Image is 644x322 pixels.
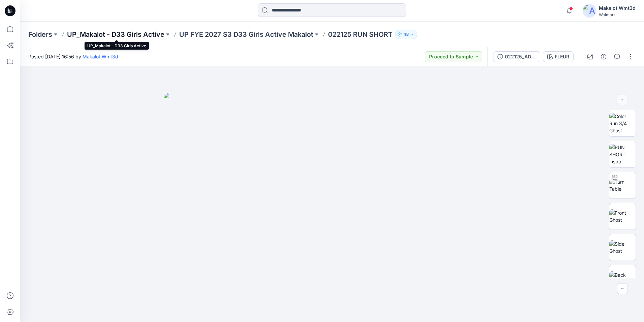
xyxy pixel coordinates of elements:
[83,54,118,59] a: Makalot Wmt3d
[583,4,596,18] img: avatar
[493,51,540,62] button: 022125_ADM FULL_RUN SHORT
[543,51,574,62] button: FLEUR
[28,30,52,39] a: Folders
[598,51,609,62] button: Details
[609,144,636,165] img: RUN SHORT inspo
[67,30,164,39] a: UP_Makalot - D33 Girls Active
[395,30,417,39] button: 48
[609,271,636,286] img: Back Ghost
[609,240,636,254] img: Side Ghost
[609,113,636,134] img: Color Run 3/4 Ghost
[609,178,636,192] img: Turn Table
[404,31,409,38] p: 48
[28,53,118,60] span: Posted [DATE] 16:56 by
[555,53,569,60] div: FLEUR
[505,53,536,60] div: 022125_ADM FULL_RUN SHORT
[179,30,313,39] a: UP FYE 2027 S3 D33 Girls Active Makalot
[599,12,636,17] div: Walmart
[164,93,501,322] img: eyJhbGciOiJIUzI1NiIsImtpZCI6IjAiLCJzbHQiOiJzZXMiLCJ0eXAiOiJKV1QifQ.eyJkYXRhIjp7InR5cGUiOiJzdG9yYW...
[609,209,636,223] img: Front Ghost
[328,30,392,39] p: 022125 RUN SHORT
[599,4,636,12] div: Makalot Wmt3d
